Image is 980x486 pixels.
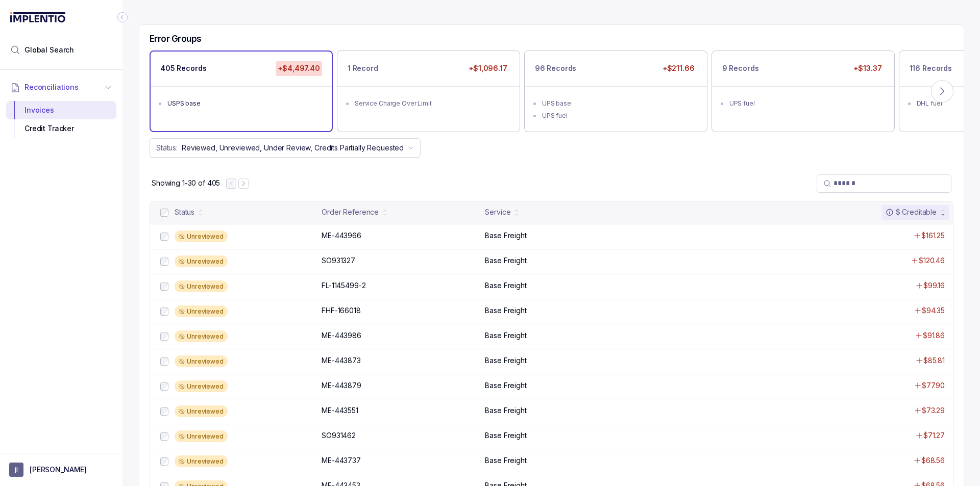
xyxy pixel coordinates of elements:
[175,231,228,243] div: Unreviewed
[175,255,228,268] div: Unreviewed
[467,61,509,75] p: +$1,096.17
[322,255,355,266] p: SO931327
[14,119,108,138] div: Credit Tracker
[24,82,79,92] span: Reconciliations
[348,63,378,73] p: 1 Record
[485,330,526,341] p: Base Freight
[160,332,168,341] input: checkbox-checkbox
[160,209,168,217] input: checkbox-checkbox
[923,355,945,366] p: $85.81
[851,61,884,75] p: +$13.37
[6,76,116,98] button: Reconciliations
[160,308,168,316] input: checkbox-checkbox
[923,430,945,441] p: $71.27
[660,61,697,75] p: +$211.66
[485,305,526,316] p: Base Freight
[9,463,113,477] button: User initials[PERSON_NAME]
[355,98,508,109] div: Service Charge Over Limit
[485,455,526,466] p: Base Freight
[150,33,202,44] h5: Error Groups
[921,231,945,241] p: $161.25
[923,280,945,291] p: $99.16
[175,330,228,343] div: Unreviewed
[485,255,526,266] p: Base Freight
[922,405,945,416] p: $73.29
[24,45,74,55] span: Global Search
[175,455,228,468] div: Unreviewed
[322,380,361,391] p: ME-443879
[923,330,945,341] p: $91.86
[485,231,526,241] p: Base Freight
[535,63,577,73] p: 96 Records
[910,63,952,73] p: 116 Records
[485,380,526,391] p: Base Freight
[322,405,358,416] p: ME-443551
[152,178,220,188] p: Showing 1-30 of 405
[175,405,228,418] div: Unreviewed
[160,258,168,266] input: checkbox-checkbox
[175,380,228,393] div: Unreviewed
[485,207,510,217] div: Service
[116,11,129,23] div: Collapse Icon
[729,98,883,109] div: UPS fuel
[6,99,116,140] div: Reconciliations
[485,280,526,291] p: Base Freight
[152,178,220,188] div: Remaining page entries
[160,357,168,366] input: checkbox-checkbox
[322,207,379,217] div: Order Reference
[322,305,361,316] p: FHF-166018
[14,101,108,119] div: Invoices
[322,455,361,466] p: ME-443737
[542,98,696,109] div: UPS base
[160,457,168,466] input: checkbox-checkbox
[922,305,945,316] p: $94.35
[276,61,322,75] p: +$4,497.40
[322,330,361,341] p: ME-443986
[322,231,361,241] p: ME-443966
[485,430,526,441] p: Base Freight
[485,405,526,416] p: Base Freight
[175,305,228,318] div: Unreviewed
[160,233,168,241] input: checkbox-checkbox
[9,463,23,477] span: User initials
[160,63,206,73] p: 405 Records
[921,455,945,466] p: $68.56
[238,178,249,189] button: Next Page
[167,98,321,109] div: USPS base
[175,280,228,293] div: Unreviewed
[30,465,87,475] p: [PERSON_NAME]
[160,407,168,416] input: checkbox-checkbox
[322,280,365,291] p: FL-1145499-2
[160,432,168,441] input: checkbox-checkbox
[175,355,228,368] div: Unreviewed
[722,63,759,73] p: 9 Records
[150,138,421,158] button: Status:Reviewed, Unreviewed, Under Review, Credits Partially Requested
[322,430,356,441] p: SO931462
[182,143,404,153] p: Reviewed, Unreviewed, Under Review, Credits Partially Requested
[175,207,194,217] div: Status
[922,380,945,391] p: $77.90
[160,382,168,391] input: checkbox-checkbox
[919,255,945,266] p: $120.46
[160,283,168,291] input: checkbox-checkbox
[322,355,361,366] p: ME-443873
[175,430,228,443] div: Unreviewed
[485,355,526,366] p: Base Freight
[156,143,178,153] p: Status:
[542,111,696,121] div: UPS fuel
[886,207,937,217] div: $ Creditable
